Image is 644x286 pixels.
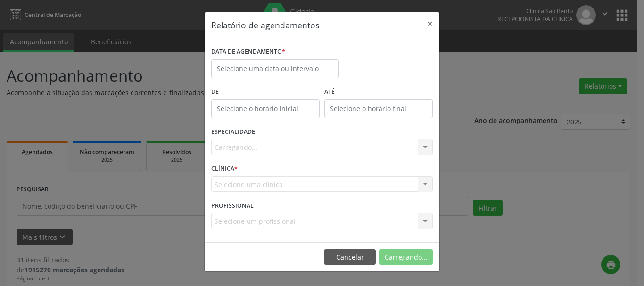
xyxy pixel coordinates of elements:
input: Selecione o horário final [324,99,433,118]
label: ATÉ [324,85,433,99]
label: PROFISSIONAL [211,198,254,213]
button: Carregando... [379,249,433,265]
button: Close [421,12,439,35]
label: DATA DE AGENDAMENTO [211,45,285,59]
label: De [211,85,320,99]
input: Selecione o horário inicial [211,99,320,118]
label: CLÍNICA [211,162,238,176]
h5: Relatório de agendamentos [211,19,319,31]
label: ESPECIALIDADE [211,125,255,139]
button: Cancelar [324,249,376,265]
input: Selecione uma data ou intervalo [211,59,339,78]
